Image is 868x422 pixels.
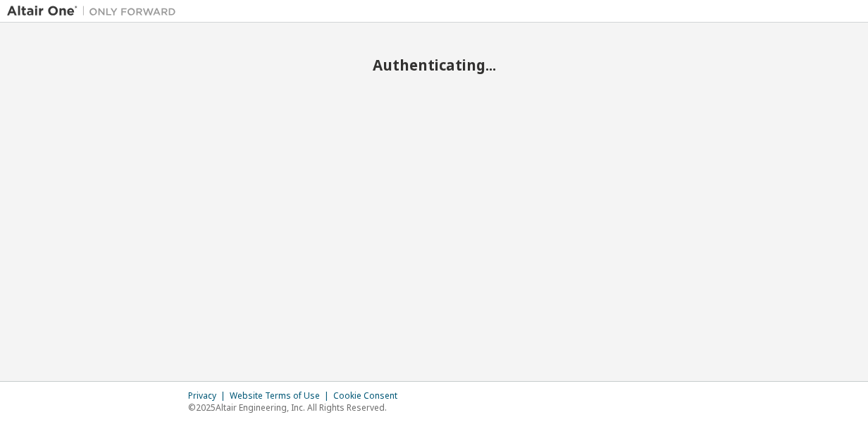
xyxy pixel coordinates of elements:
div: Cookie Consent [333,390,406,402]
div: Website Terms of Use [230,390,333,402]
h2: Authenticating... [7,56,861,74]
p: © 2025 Altair Engineering, Inc. All Rights Reserved. [188,402,406,414]
div: Privacy [188,390,230,402]
img: Altair One [7,4,183,18]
